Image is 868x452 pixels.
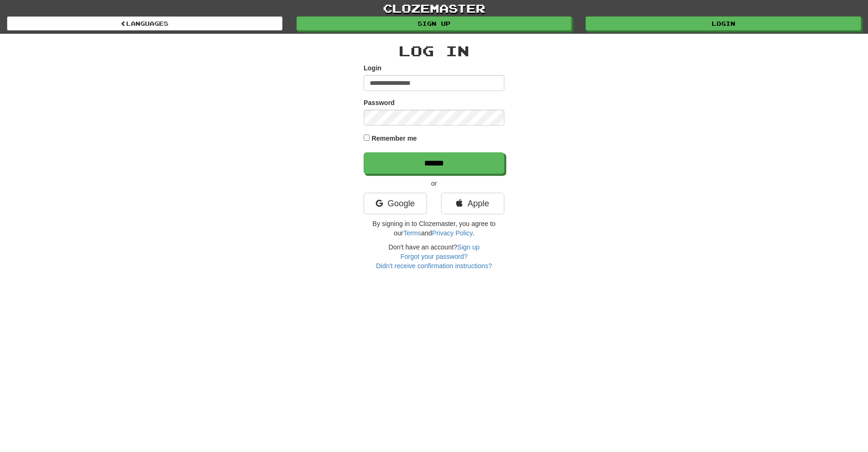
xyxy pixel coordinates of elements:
[7,16,282,30] a: Languages
[364,98,395,107] label: Password
[364,43,504,59] h2: Log In
[586,16,861,30] a: Login
[364,193,427,214] a: Google
[457,243,480,251] a: Sign up
[297,16,572,30] a: Sign up
[441,193,504,214] a: Apple
[400,253,467,260] a: Forgot your password?
[376,262,492,270] a: Didn't receive confirmation instructions?
[403,229,421,237] a: Terms
[372,134,417,143] label: Remember me
[364,179,504,188] p: or
[364,63,381,73] label: Login
[364,242,504,271] div: Don't have an account?
[432,229,472,237] a: Privacy Policy
[364,219,504,238] p: By signing in to Clozemaster, you agree to our and .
